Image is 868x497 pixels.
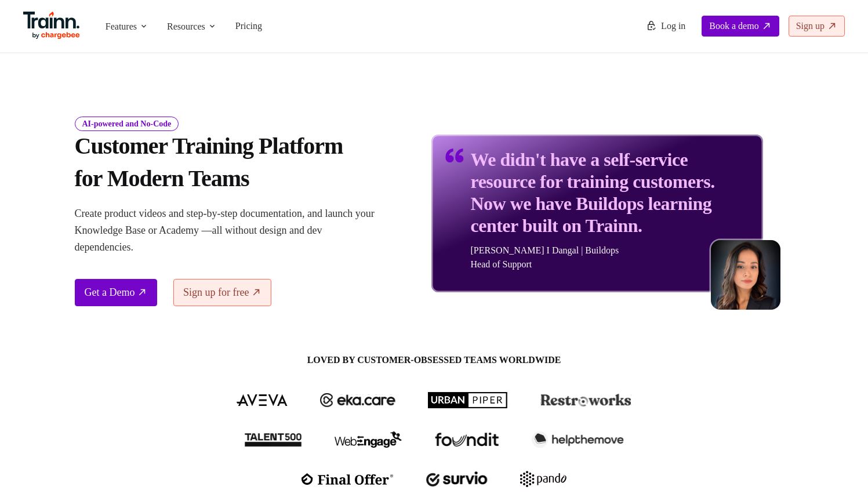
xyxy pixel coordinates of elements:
[75,205,382,256] p: Create product videos and step-by-step documentation, and launch your Knowledge Base or Academy —...
[237,394,288,406] img: aveva logo
[520,471,566,487] img: pando logo
[75,279,158,306] a: Get a Demo
[661,21,685,31] span: Log in
[532,431,624,448] img: helpthemove logo
[23,12,80,39] img: Trainn Logo
[445,148,464,162] img: quotes-purple.41a7099.svg
[244,433,302,447] img: talent500 logo
[702,16,779,37] a: Book a demo
[75,117,179,131] i: AI-powered and No-Code
[156,354,713,367] span: LOVED BY CUSTOMER-OBSESSED TEAMS WORLDWIDE
[167,20,205,33] span: Resources
[540,394,631,407] img: restroworks logo
[434,433,499,447] img: foundit logo
[428,392,508,408] img: urbanpiper logo
[106,20,137,33] span: Features
[235,21,262,31] a: Pricing
[471,246,749,255] p: [PERSON_NAME] I Dangal | Buildops
[302,473,394,485] img: finaloffer logo
[471,260,749,269] p: Head of Support
[426,471,488,487] img: survio logo
[796,21,825,31] span: Sign up
[709,21,758,31] span: Book a demo
[320,393,395,407] img: ekacare logo
[789,16,845,37] a: Sign up
[711,240,780,310] img: sabina-buildops.d2e8138.png
[75,130,382,195] h1: Customer Training Platform for Modern Teams
[471,148,749,237] p: We didn't have a self-service resource for training customers. Now we have Buildops learning cent...
[173,279,271,306] a: Sign up for free
[639,16,692,37] a: Log in
[335,431,402,448] img: webengage logo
